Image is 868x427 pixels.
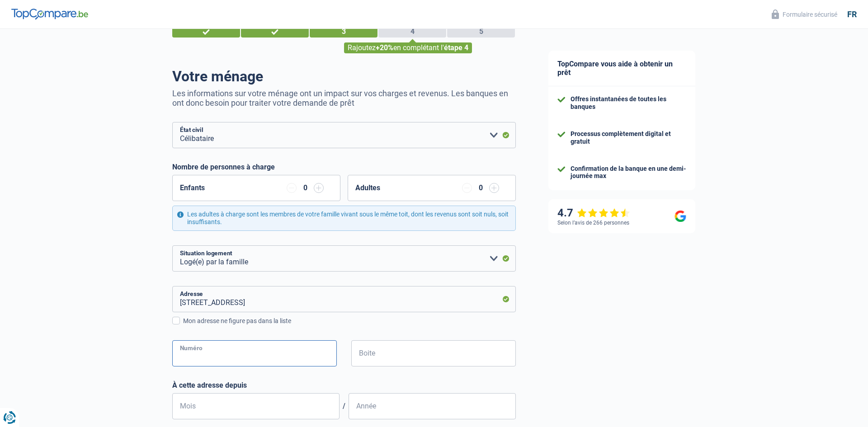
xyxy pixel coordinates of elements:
div: 2 [241,26,309,38]
p: Les informations sur votre ménage ont un impact sur vos charges et revenus. Les banques en ont do... [172,89,516,108]
label: À cette adresse depuis [172,381,516,389]
div: 3 [310,26,377,38]
span: étape 4 [444,43,468,52]
div: Offres instantanées de toutes les banques [571,95,686,111]
input: AAAA [349,393,516,419]
div: 4.7 [557,206,630,220]
span: / [340,402,349,410]
div: Les adultes à charge sont les membres de votre famille vivant sous le même toit, dont les revenus... [172,206,516,231]
input: Sélectionnez votre adresse dans la barre de recherche [172,286,516,312]
img: TopCompare Logo [11,9,88,19]
button: Formulaire sécurisé [766,7,843,22]
h1: Votre ménage [172,68,516,85]
div: 0 [301,184,309,192]
span: +20% [376,43,393,52]
div: Confirmation de la banque en une demi-journée max [571,165,686,180]
label: Adultes [355,184,380,192]
div: 1 [172,26,240,38]
div: 4 [378,26,446,38]
input: MM [172,393,340,419]
div: TopCompare vous aide à obtenir un prêt [548,51,695,86]
div: 0 [476,184,485,192]
div: Processus complètement digital et gratuit [571,130,686,145]
div: Selon l’avis de 266 personnes [557,220,629,226]
div: Rajoutez en complétant l' [344,42,472,53]
div: Mon adresse ne figure pas dans la liste [183,316,516,326]
label: Enfants [180,184,205,192]
div: fr [847,9,857,19]
div: 5 [447,26,515,38]
label: Nombre de personnes à charge [172,163,275,171]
